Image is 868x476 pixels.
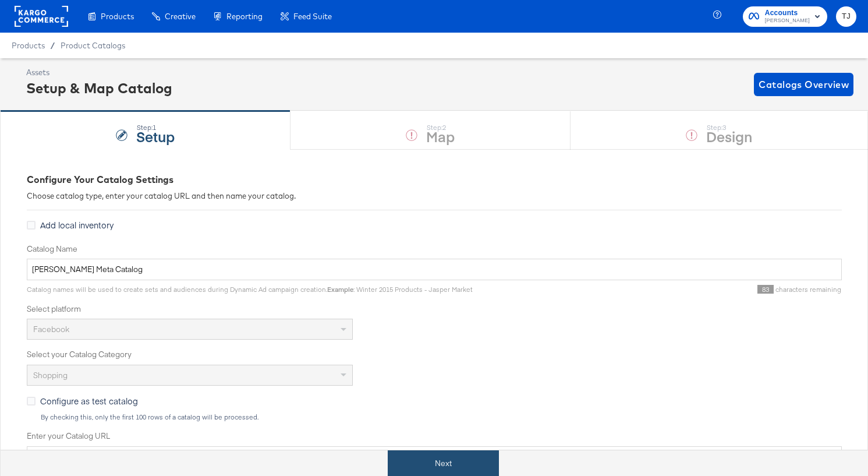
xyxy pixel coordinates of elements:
[61,41,125,50] a: Product Catalogs
[101,12,134,21] span: Products
[33,324,69,334] span: Facebook
[27,173,842,186] div: Configure Your Catalog Settings
[40,413,842,421] div: By checking this, only the first 100 rows of a catalog will be processed.
[27,244,842,255] label: Catalog Name
[836,6,856,27] button: TJ
[759,76,849,93] span: Catalogs Overview
[136,126,175,146] strong: Setup
[40,395,138,407] span: Configure as test catalog
[226,12,263,21] span: Reporting
[27,191,842,202] div: Choose catalog type, enter your catalog URL and then name your catalog.
[841,10,852,23] span: TJ
[743,6,827,27] button: Accounts[PERSON_NAME]
[27,431,842,442] label: Enter your Catalog URL
[26,78,172,98] div: Setup & Map Catalog
[473,285,842,294] div: characters remaining
[40,219,114,231] span: Add local inventory
[293,12,332,21] span: Feed Suite
[26,67,172,78] div: Assets
[136,124,175,132] div: Step: 1
[27,259,842,280] input: Name your catalog e.g. My Dynamic Product Catalog
[12,41,45,50] span: Products
[327,285,353,294] strong: Example
[27,304,842,315] label: Select platform
[165,12,196,21] span: Creative
[765,16,810,26] span: [PERSON_NAME]
[765,7,810,19] span: Accounts
[27,349,842,360] label: Select your Catalog Category
[754,73,853,96] button: Catalogs Overview
[33,370,68,380] span: Shopping
[27,285,473,294] span: Catalog names will be used to create sets and audiences during Dynamic Ad campaign creation. : Wi...
[757,285,774,294] span: 83
[45,41,61,50] span: /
